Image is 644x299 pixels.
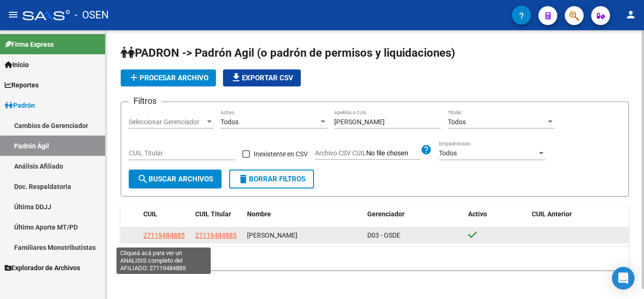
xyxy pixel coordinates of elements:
span: 27119484885 [195,231,237,239]
mat-icon: person [625,9,636,20]
button: Borrar Filtros [229,170,314,188]
span: PADRON -> Padrón Agil (o padrón de permisos y liquidaciones) [121,46,455,60]
datatable-header-cell: CUIL [140,204,191,224]
span: Explorador de Archivos [5,263,80,273]
h3: Filtros [129,94,161,108]
span: Seleccionar Gerenciador [129,118,205,126]
div: 1 total [121,247,629,270]
span: CUIL Anterior [532,210,572,218]
span: Exportar CSV [231,74,293,82]
span: D03 - OSDE [367,231,400,239]
span: Todos [439,149,457,157]
span: Padrón [5,100,35,111]
span: Archivo CSV CUIL [315,149,366,157]
datatable-header-cell: CUIL Anterior [528,204,629,224]
span: Firma Express [5,39,54,50]
mat-icon: menu [8,9,19,20]
span: - OSEN [74,5,109,26]
span: Buscar Archivos [137,175,213,183]
mat-icon: search [137,173,149,185]
span: Reportes [5,80,39,90]
span: Inicio [5,60,29,70]
span: Inexistente en CSV [254,148,308,160]
button: Procesar archivo [121,69,216,86]
span: CUIL Titular [195,210,231,218]
mat-icon: delete [238,173,249,185]
span: Borrar Filtros [238,175,305,183]
span: Todos [448,118,466,126]
mat-icon: help [421,144,432,155]
input: Archivo CSV CUIL [366,149,421,158]
mat-icon: add [128,72,140,83]
datatable-header-cell: Gerenciador [363,204,465,224]
div: Open Intercom Messenger [612,267,635,290]
datatable-header-cell: CUIL Titular [191,204,243,224]
span: Gerenciador [367,210,405,218]
span: 27119484885 [143,231,185,239]
span: Procesar archivo [128,74,208,82]
span: CUIL [143,210,157,218]
datatable-header-cell: Nombre [243,204,363,224]
span: Activo [468,210,487,218]
span: Todos [221,118,239,126]
button: Buscar Archivos [129,170,222,188]
button: Exportar CSV [223,69,301,86]
datatable-header-cell: Activo [464,204,528,224]
span: [PERSON_NAME] [247,231,297,239]
span: Nombre [247,210,271,218]
mat-icon: file_download [231,72,242,83]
